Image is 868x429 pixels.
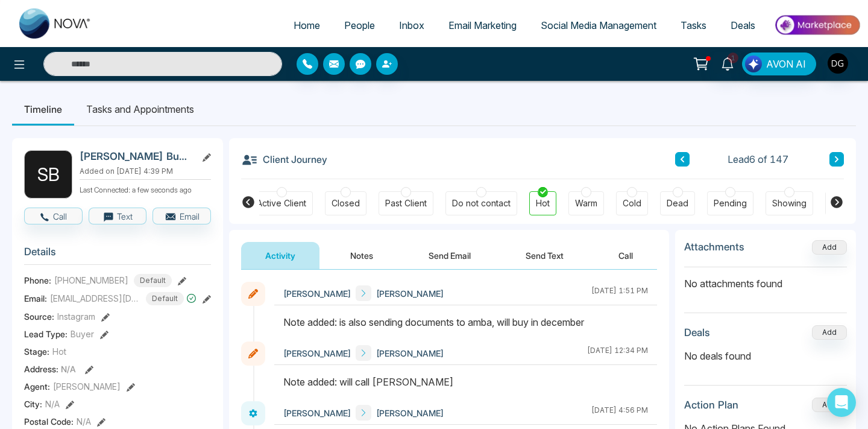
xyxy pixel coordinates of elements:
span: Email Marketing [448,19,517,31]
span: Instagram [57,310,95,323]
span: City : [24,398,42,410]
h3: Attachments [684,241,744,253]
div: Open Intercom Messenger [827,388,856,417]
span: [PERSON_NAME] [283,287,351,300]
a: People [332,14,387,37]
button: Send Email [404,242,495,269]
a: Inbox [387,14,436,37]
li: Timeline [12,93,74,126]
span: Add [812,241,847,252]
span: Email: [24,292,47,305]
button: Notes [326,242,397,269]
button: Text [89,208,147,224]
span: [PERSON_NAME] [376,407,444,419]
span: Tasks [681,19,706,31]
button: Activity [241,242,319,269]
span: 1 [728,52,738,63]
span: Social Media Management [541,19,656,31]
span: Home [294,19,320,31]
button: Send Text [502,242,588,269]
h3: Deals [684,326,710,338]
button: AVON AI [742,52,816,75]
span: [PERSON_NAME] [283,407,351,419]
a: Home [281,14,332,37]
div: [DATE] 12:34 PM [587,345,648,361]
div: [DATE] 1:51 PM [591,285,648,301]
span: N/A [45,398,60,410]
div: [DATE] 4:56 PM [591,405,648,421]
img: Lead Flow [745,56,762,72]
img: Market-place.gif [773,11,861,39]
div: Hot [536,197,550,209]
span: [PERSON_NAME] [376,347,444,360]
a: Deals [719,14,767,37]
button: Call [24,208,83,224]
a: 1 [713,52,742,74]
h3: Action Plan [684,399,738,411]
span: Buyer [71,328,94,340]
p: Last Connected: a few seconds ago [80,182,211,195]
button: Add [812,398,847,412]
button: Add [812,240,847,255]
a: Social Media Management [529,14,668,37]
div: Active Client [257,197,306,209]
div: Do not contact [452,197,511,209]
button: Call [594,242,657,269]
span: Inbox [399,19,424,31]
p: Added on [DATE] 4:39 PM [80,166,211,177]
div: Pending [714,197,747,209]
a: Email Marketing [436,14,529,37]
span: [PERSON_NAME] [53,380,121,393]
span: Deals [731,19,755,31]
button: Email [153,208,211,224]
span: [PERSON_NAME] [376,287,444,300]
span: Lead 6 of 147 [728,152,788,167]
span: Source: [24,310,54,323]
span: N/A [61,364,76,374]
span: Hot [52,345,66,358]
span: People [344,19,375,31]
span: [PERSON_NAME] [283,347,351,360]
span: N/A [77,415,91,428]
div: S B [24,150,72,199]
span: Stage: [24,345,49,358]
button: Add [812,325,847,340]
span: Postal Code : [24,415,74,428]
span: Default [134,274,172,287]
span: Default [146,292,184,305]
div: Past Client [385,197,427,209]
img: User Avatar [828,53,848,74]
span: Lead Type: [24,328,68,340]
h3: Details [24,246,211,264]
div: Dead [667,197,688,209]
span: Address: [24,363,76,375]
a: Tasks [668,14,719,37]
p: No attachments found [684,267,847,291]
div: Cold [623,197,641,209]
div: Closed [332,197,360,209]
span: [EMAIL_ADDRESS][DOMAIN_NAME] [50,292,140,305]
span: Phone: [24,274,51,287]
img: Nova CRM Logo [19,8,92,39]
p: No deals found [684,349,847,363]
span: [PHONE_NUMBER] [54,274,128,287]
div: Warm [575,197,597,209]
h2: [PERSON_NAME] Buyer [80,150,192,162]
li: Tasks and Appointments [74,93,206,126]
span: Agent: [24,380,50,393]
h3: Client Journey [241,150,327,168]
span: AVON AI [766,57,806,71]
div: Showing [772,197,807,209]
